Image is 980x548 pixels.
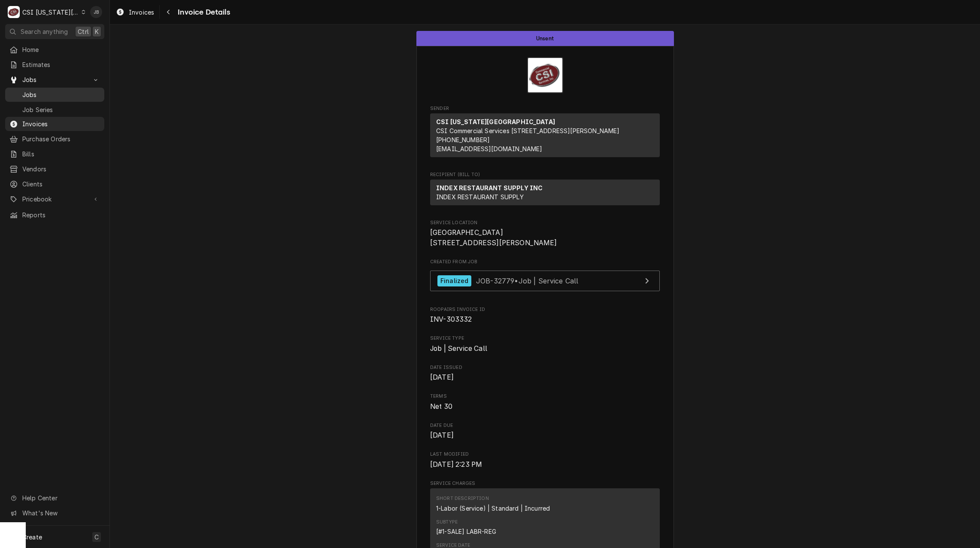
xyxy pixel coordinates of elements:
[129,8,154,17] span: Invoices
[436,118,555,125] strong: CSI [US_STATE][GEOGRAPHIC_DATA]
[8,6,20,18] div: C
[430,393,660,411] div: Terms
[436,193,524,201] span: INDEX RESTAURANT SUPPLY
[436,519,458,526] div: Subtype
[112,5,158,19] a: Invoices
[175,6,230,18] span: Invoice Details
[5,208,104,222] a: Reports
[527,57,563,93] img: Logo
[22,119,100,128] span: Invoices
[21,27,68,36] span: Search anything
[430,364,660,371] span: Date Issued
[430,402,660,412] span: Terms
[430,271,660,292] a: View Job
[430,335,660,342] span: Service Type
[430,430,660,441] span: Date Due
[430,306,660,325] div: Roopairs Invoice ID
[90,6,102,18] div: Joshua Bennett's Avatar
[22,533,42,541] span: Create
[94,533,99,542] span: C
[430,105,660,112] span: Sender
[5,43,104,57] a: Home
[22,493,99,502] span: Help Center
[430,344,660,354] span: Service Type
[90,6,102,18] div: JB
[430,422,660,441] div: Date Due
[430,393,660,400] span: Terms
[22,45,100,54] span: Home
[95,27,99,36] span: K
[430,373,454,381] span: [DATE]
[22,180,100,189] span: Clients
[5,58,104,72] a: Estimates
[430,460,660,470] span: Last Modified
[22,134,100,143] span: Purchase Orders
[430,113,660,161] div: Sender
[436,495,550,512] div: Short Description
[430,219,660,226] span: Service Location
[22,508,99,518] span: What's New
[161,5,175,19] button: Navigate back
[430,180,660,209] div: Recipient (Bill To)
[430,422,660,429] span: Date Due
[430,431,454,439] span: [DATE]
[430,171,660,178] span: Recipient (Bill To)
[430,219,660,248] div: Service Location
[430,228,660,248] span: Service Location
[436,184,543,192] strong: INDEX RESTAURANT SUPPLY INC
[22,90,100,99] span: Jobs
[430,171,660,209] div: Invoice Recipient
[78,27,89,36] span: Ctrl
[430,180,660,205] div: Recipient (Bill To)
[5,117,104,131] a: Invoices
[416,31,674,46] div: Status
[5,103,104,117] a: Job Series
[22,105,100,114] span: Job Series
[22,164,100,174] span: Vendors
[430,451,660,469] div: Last Modified
[5,177,104,191] a: Clients
[436,519,496,536] div: Subtype
[5,24,104,39] button: Search anythingCtrlK
[430,259,660,295] div: Created From Job
[436,145,542,152] a: [EMAIL_ADDRESS][DOMAIN_NAME]
[22,210,100,219] span: Reports
[430,364,660,383] div: Date Issued
[436,127,619,134] span: CSI Commercial Services [STREET_ADDRESS][PERSON_NAME]
[430,306,660,313] span: Roopairs Invoice ID
[436,495,489,502] div: Short Description
[430,372,660,383] span: Date Issued
[430,335,660,353] div: Service Type
[430,228,557,247] span: [GEOGRAPHIC_DATA] [STREET_ADDRESS][PERSON_NAME]
[5,491,104,505] a: Go to Help Center
[430,314,660,325] span: Roopairs Invoice ID
[5,147,104,161] a: Bills
[5,192,104,206] a: Go to Pricebook
[430,451,660,458] span: Last Modified
[22,60,100,69] span: Estimates
[437,275,471,287] div: Finalized
[8,6,20,18] div: CSI Kansas City's Avatar
[430,402,452,411] span: Net 30
[430,259,660,265] span: Created From Job
[436,504,550,513] div: Short Description
[476,276,579,285] span: JOB-32779 • Job | Service Call
[430,460,482,469] span: [DATE] 2:23 PM
[430,480,660,487] span: Service Charges
[536,36,554,41] span: Unsent
[22,195,87,204] span: Pricebook
[5,132,104,146] a: Purchase Orders
[5,162,104,176] a: Vendors
[436,527,496,536] div: Subtype
[22,8,79,17] div: CSI [US_STATE][GEOGRAPHIC_DATA]
[5,506,104,520] a: Go to What's New
[5,88,104,102] a: Jobs
[22,149,100,158] span: Bills
[430,315,472,323] span: INV-303332
[430,113,660,157] div: Sender
[22,75,87,84] span: Jobs
[436,136,490,143] a: [PHONE_NUMBER]
[430,344,487,353] span: Job | Service Call
[430,105,660,161] div: Invoice Sender
[5,73,104,87] a: Go to Jobs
